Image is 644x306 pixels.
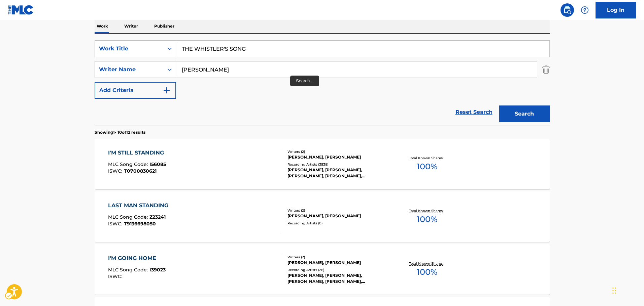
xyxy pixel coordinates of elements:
[95,129,145,135] p: Showing 1 - 10 of 12 results
[149,267,166,273] span: I39023
[287,272,389,285] div: [PERSON_NAME], [PERSON_NAME], [PERSON_NAME], [PERSON_NAME], [PERSON_NAME], [PERSON_NAME], [PERSON...
[417,266,437,278] span: 100 %
[581,6,589,14] img: help
[108,161,149,167] span: MLC Song Code :
[596,2,636,18] a: Log In
[95,82,176,99] button: Add Criteria
[542,61,550,78] img: Delete Criterion
[95,40,550,126] form: Search Form
[95,19,110,33] p: Work
[612,280,616,301] div: Drag
[124,168,157,174] span: T0700830621
[287,208,389,213] div: Writers ( 2 )
[152,19,176,33] p: Publisher
[8,5,34,15] img: MLC Logo
[409,208,445,213] p: Total Known Shares:
[108,267,149,273] span: MLC Song Code :
[122,19,140,33] p: Writer
[176,61,537,78] input: Search...
[108,273,124,279] span: ISWC :
[124,221,156,227] span: T9136698050
[99,45,160,53] div: Work Title
[287,162,389,167] div: Recording Artists ( 3538 )
[149,214,166,220] span: Z23241
[108,254,166,262] div: I'M GOING HOME
[287,149,389,154] div: Writers ( 2 )
[287,267,389,272] div: Recording Artists ( 28 )
[99,65,160,74] div: Writer Name
[563,6,571,14] img: search
[610,274,644,306] div: Chat Widget
[163,86,171,94] img: 9d2ae6d4665cec9f34b9.svg
[149,161,166,167] span: I56085
[610,274,644,306] iframe: Hubspot Iframe
[108,168,124,174] span: ISWC :
[287,154,389,160] div: [PERSON_NAME], [PERSON_NAME]
[287,213,389,219] div: [PERSON_NAME], [PERSON_NAME]
[176,41,549,57] input: Search...
[287,221,389,226] div: Recording Artists ( 0 )
[287,167,389,179] div: [PERSON_NAME], [PERSON_NAME], [PERSON_NAME], [PERSON_NAME], [PERSON_NAME]
[95,191,550,242] a: LAST MAN STANDINGMLC Song Code:Z23241ISWC:T9136698050Writers (2)[PERSON_NAME], [PERSON_NAME]Recor...
[409,261,445,266] p: Total Known Shares:
[164,41,176,57] div: On
[499,105,550,122] button: Search
[108,149,167,157] div: I'M STILL STANDING
[287,255,389,260] div: Writers ( 2 )
[95,244,550,295] a: I'M GOING HOMEMLC Song Code:I39023ISWC:Writers (2)[PERSON_NAME], [PERSON_NAME]Recording Artists (...
[108,214,149,220] span: MLC Song Code :
[409,156,445,161] p: Total Known Shares:
[287,260,389,266] div: [PERSON_NAME], [PERSON_NAME]
[108,202,172,210] div: LAST MAN STANDING
[417,161,437,173] span: 100 %
[417,213,437,225] span: 100 %
[95,139,550,189] a: I'M STILL STANDINGMLC Song Code:I56085ISWC:T0700830621Writers (2)[PERSON_NAME], [PERSON_NAME]Reco...
[452,105,496,120] a: Reset Search
[108,221,124,227] span: ISWC :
